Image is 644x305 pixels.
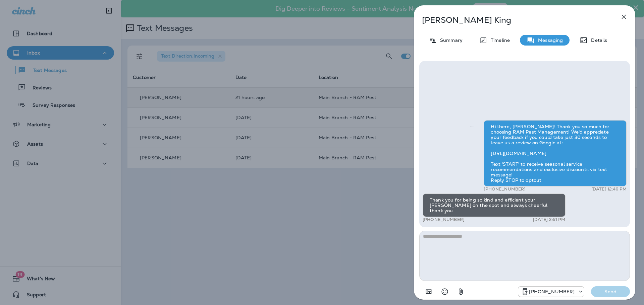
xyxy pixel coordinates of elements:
[422,285,435,298] button: Add in a premade template
[487,37,510,43] p: Timeline
[423,194,566,217] div: Thank you for being so kind and efficient your [PERSON_NAME] on the spot and always cheerful than...
[470,123,474,129] span: Sent
[535,37,563,43] p: Messaging
[438,285,451,298] button: Select an emoji
[533,217,566,222] p: [DATE] 2:51 PM
[423,217,465,222] p: [PHONE_NUMBER]
[437,37,463,43] p: Summary
[484,186,526,192] p: [PHONE_NUMBER]
[529,289,575,294] p: [PHONE_NUMBER]
[591,186,627,192] p: [DATE] 12:46 PM
[518,288,584,296] div: +1 (928) 719-2097
[422,15,605,25] p: [PERSON_NAME] King
[484,120,627,186] div: Hi there, [PERSON_NAME]! Thank you so much for choosing RAM Pest Management! We'd appreciate your...
[588,37,607,43] p: Details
